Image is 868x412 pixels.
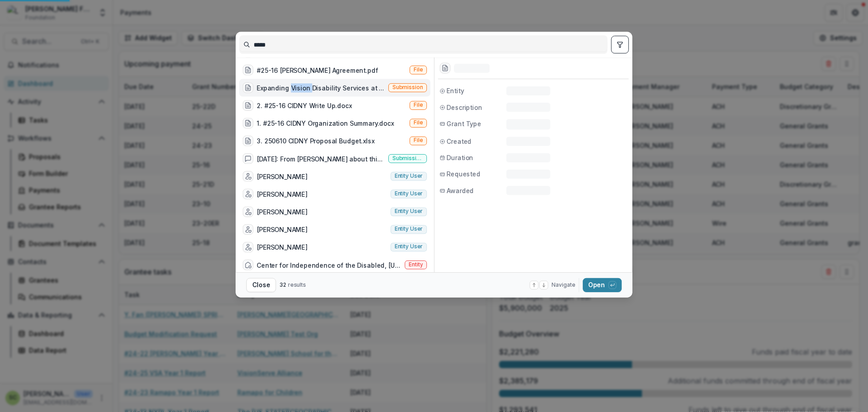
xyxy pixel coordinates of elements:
[583,278,622,292] button: Open
[392,84,423,90] span: Submission
[447,186,474,195] span: Awarded
[392,155,423,161] span: Submission comment
[246,278,276,292] button: Close
[288,282,306,289] span: results
[395,208,423,214] span: Entity user
[257,83,385,92] div: Expanding Vision Disability Services at [GEOGRAPHIC_DATA] (25-16)
[257,171,307,181] div: [PERSON_NAME]
[414,102,423,108] span: File
[447,137,472,146] span: Created
[409,261,423,268] span: Entity
[395,244,423,250] span: Entity user
[257,136,374,146] div: 3. 250610 CIDNY Proposal Budget.xlsx
[257,189,307,199] div: [PERSON_NAME]
[552,281,575,289] span: Navigate
[257,65,378,75] div: #25-16 [PERSON_NAME] Agreement.pdf
[395,173,423,179] span: Entity user
[395,226,423,232] span: Entity user
[257,207,307,217] div: [PERSON_NAME]
[447,103,482,112] span: Description
[257,242,307,252] div: [PERSON_NAME]
[279,282,287,289] span: 32
[257,118,394,128] div: 1. #25-16 CIDNY Organization Summary.docx
[414,66,423,73] span: File
[257,154,385,163] div: [DATE]: From [PERSON_NAME] about this grant: [PERSON_NAME], [EMAIL_ADDRESS][DOMAIN_NAME] will com...
[611,36,629,53] button: toggle filters
[447,170,480,179] span: Requested
[447,153,473,163] span: Duration
[414,137,423,144] span: File
[447,86,464,96] span: Entity
[257,260,401,270] div: Center for Independence of the Disabled, [US_STATE] (CIDNY)
[257,225,307,234] div: [PERSON_NAME]
[257,100,352,110] div: 2. #25-16 CIDNY Write Up.docx
[414,119,423,126] span: File
[447,119,481,128] span: Grant Type
[395,190,423,197] span: Entity user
